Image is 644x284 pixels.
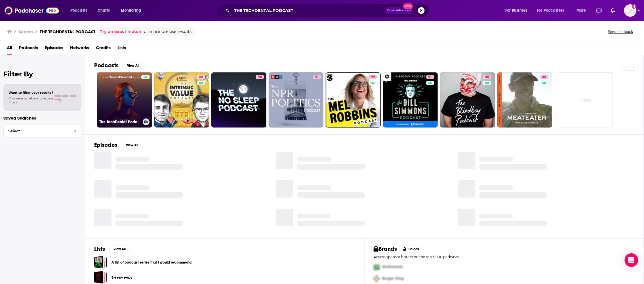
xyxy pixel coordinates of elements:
button: open menu [66,6,94,15]
a: ListsView All [94,245,130,252]
span: For Business [505,7,528,14]
a: 91 [269,72,324,128]
a: Credits [96,43,111,55]
button: View All [123,62,144,69]
span: 90 [258,74,262,80]
a: Sleepy eepy [111,274,132,281]
a: 90 [211,72,266,128]
button: Open AdvancedNew [385,7,413,14]
a: PodcastsView All [94,62,144,69]
a: Charts [94,6,113,15]
h2: Brands [374,245,397,252]
a: Networks [70,43,89,55]
a: Lists [117,43,126,55]
span: New [403,3,413,9]
span: Open Advanced [387,9,411,12]
a: 86 [540,75,549,79]
span: 86 [542,74,546,80]
div: Search podcasts, credits, & more... [222,4,435,17]
h2: Lists [94,245,105,252]
a: 99 [326,72,381,128]
div: Open Intercom Messenger [625,253,638,267]
span: 91 [315,74,319,80]
a: 91 [313,75,321,79]
span: 91 [428,74,432,80]
a: Show notifications dropdown [594,6,604,15]
span: Charts [98,7,110,14]
span: Podcasts [70,7,87,14]
button: Send feedback [607,29,635,34]
h3: Search [19,29,33,34]
h2: Filter By [3,70,81,78]
a: 99 [369,75,377,79]
a: 91 [383,72,438,128]
a: Sleepy eepy [94,271,107,284]
span: More [576,7,586,14]
button: Unlock [399,246,424,252]
a: A list of podcast series that I would recommend. [94,256,107,269]
img: First Pro Logo [371,261,382,273]
a: Show notifications dropdown [609,6,617,15]
button: open menu [117,6,148,15]
button: open menu [573,6,593,15]
a: All [7,43,12,55]
a: Try an exact match [100,28,141,35]
a: A list of podcast series that I would recommend. [111,259,192,266]
span: 68 [199,74,203,80]
input: Search podcasts, credits, & more... [232,6,385,15]
a: 85 [483,75,491,79]
h3: THE TECHDENTAL PODCAST [40,29,95,34]
a: The TechDental Podcast [97,72,152,128]
a: Podcasts [19,43,38,55]
img: Podchaser - Follow, Share and Rate Podcasts [5,5,59,16]
button: View All [110,246,130,252]
a: 68 [197,75,205,79]
button: open menu [533,6,573,15]
p: Saved Searches [3,115,81,121]
img: User Profile [624,4,637,17]
span: Want to filter your results? [9,91,53,95]
span: for more precise results [142,28,191,35]
span: For Podcasters [537,7,564,14]
p: Access sponsor history on the top 5,000 podcasts. [374,255,635,259]
span: Burger King [382,276,404,281]
button: View All [122,142,142,149]
span: Monitoring [121,7,141,14]
a: 86 [497,72,552,128]
a: 90 [256,75,264,79]
h2: Podcasts [94,62,119,69]
a: 85 [440,72,495,128]
a: 91 [426,75,434,79]
svg: Add a profile image [632,4,637,9]
button: open menu [501,6,535,15]
span: 99 [371,74,375,80]
span: 85 [485,74,489,80]
span: McDonalds [382,265,403,270]
span: Choose a tab above to access filters. [9,96,53,104]
a: EpisodesView All [94,141,142,149]
h3: The TechDental Podcast [99,120,140,124]
span: Logged in as BerkMarc [624,4,637,17]
button: Show profile menu [624,4,637,17]
span: Select [4,129,69,133]
a: 68 [154,72,209,128]
a: +3m [558,72,613,128]
button: Select [3,125,81,137]
h2: Episodes [94,141,117,149]
a: Episodes [45,43,63,55]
